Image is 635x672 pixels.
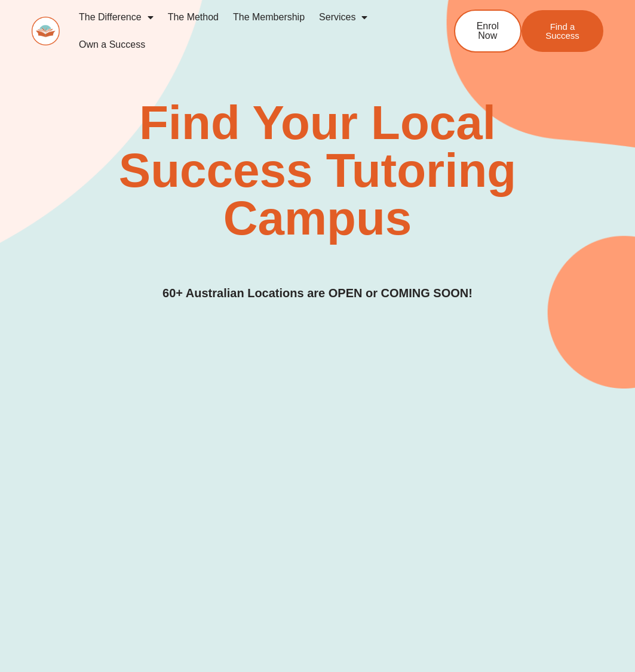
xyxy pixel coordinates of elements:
[539,22,585,40] span: Find a Success
[72,4,421,58] nav: Menu
[454,10,522,53] a: Enrol Now
[162,284,473,303] h3: 60+ Australian Locations are OPEN or COMING SOON!
[522,10,603,52] a: Find a Success
[72,4,161,31] a: The Difference
[161,4,226,31] a: The Method
[312,4,375,31] a: Services
[473,21,502,41] span: Enrol Now
[226,4,312,31] a: The Membership
[92,99,544,242] h2: Find Your Local Success Tutoring Campus
[72,31,152,58] a: Own a Success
